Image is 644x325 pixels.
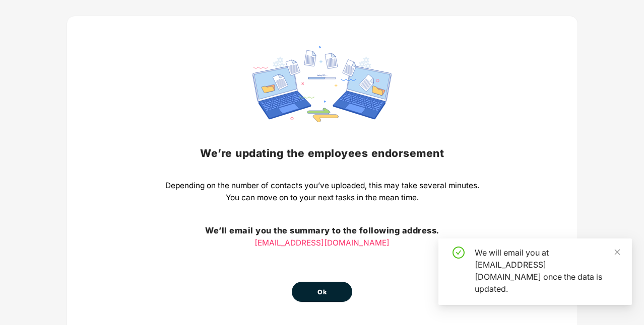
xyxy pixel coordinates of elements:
img: svg+xml;base64,PHN2ZyBpZD0iRGF0YV9zeW5jaW5nIiB4bWxucz0iaHR0cDovL3d3dy53My5vcmcvMjAwMC9zdmciIHdpZH... [252,46,392,122]
span: close [614,249,621,256]
p: [EMAIL_ADDRESS][DOMAIN_NAME] [165,237,479,249]
span: check-circle [453,247,465,259]
p: Depending on the number of contacts you’ve uploaded, this may take several minutes. [165,180,479,192]
button: Ok [292,282,352,302]
span: Ok [317,287,327,297]
h2: We’re updating the employees endorsement [165,145,479,161]
h3: We’ll email you the summary to the following address. [165,224,479,237]
div: We will email you at [EMAIL_ADDRESS][DOMAIN_NAME] once the data is updated. [475,247,620,295]
p: You can move on to your next tasks in the mean time. [165,192,479,204]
